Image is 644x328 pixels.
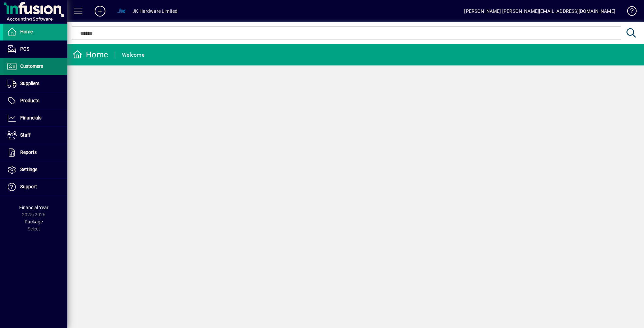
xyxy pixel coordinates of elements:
span: Settings [20,167,37,172]
a: Customers [3,58,67,75]
a: Suppliers [3,75,67,92]
a: Settings [3,161,67,178]
div: JK Hardware Limited [132,6,178,17]
span: Suppliers [20,81,39,86]
span: Package [25,219,43,224]
span: Support [20,184,37,189]
span: Reports [20,149,37,155]
a: Products [3,92,67,109]
a: Financials [3,110,67,127]
div: [PERSON_NAME] [PERSON_NAME][EMAIL_ADDRESS][DOMAIN_NAME] [464,6,615,17]
a: Staff [3,127,67,144]
div: Welcome [122,50,144,60]
span: Financial Year [19,205,49,210]
span: POS [20,46,29,52]
button: Profile [111,5,132,17]
span: Customers [20,63,43,69]
span: Home [20,29,33,34]
div: Home [72,49,108,60]
button: Add [89,5,111,17]
a: Knowledge Base [622,1,636,23]
a: Support [3,179,67,195]
span: Financials [20,115,41,120]
a: Reports [3,144,67,161]
span: Staff [20,132,31,138]
span: Products [20,98,39,103]
a: POS [3,41,67,58]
